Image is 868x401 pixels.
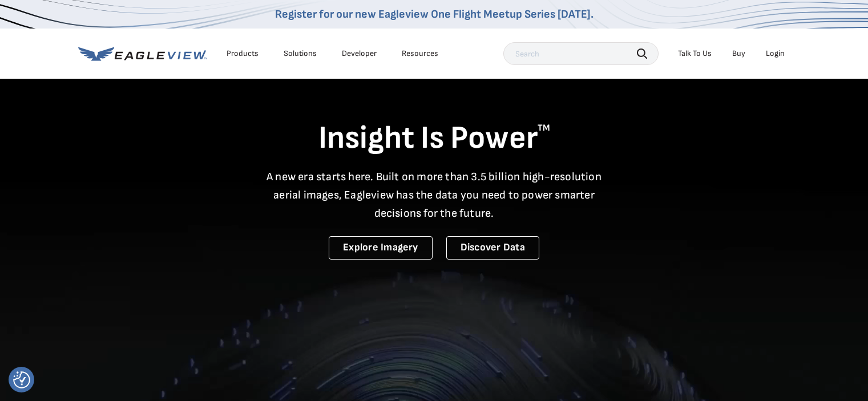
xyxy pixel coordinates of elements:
[732,48,745,59] a: Buy
[13,371,30,388] button: Consent Preferences
[446,236,539,260] a: Discover Data
[503,42,659,65] input: Search
[402,48,438,59] div: Resources
[766,48,785,59] div: Login
[678,48,712,59] div: Talk To Us
[342,48,377,59] a: Developer
[284,48,317,59] div: Solutions
[538,123,550,133] sup: TM
[275,7,594,21] a: Register for our new Eagleview One Flight Meetup Series [DATE].
[13,371,30,388] img: Revisit consent button
[227,48,259,59] div: Products
[329,236,433,260] a: Explore Imagery
[260,168,609,222] p: A new era starts here. Built on more than 3.5 billion high-resolution aerial images, Eagleview ha...
[78,119,790,159] h1: Insight Is Power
